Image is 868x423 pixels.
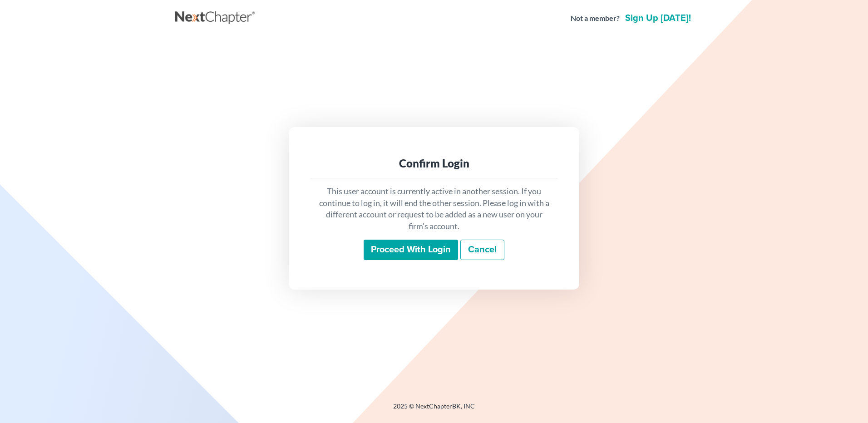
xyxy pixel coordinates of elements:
[318,156,550,171] div: Confirm Login
[318,186,550,232] p: This user account is currently active in another session. If you continue to log in, it will end ...
[460,240,504,261] a: Cancel
[364,240,458,261] input: Proceed with login
[571,13,620,24] strong: Not a member?
[623,14,693,23] a: Sign up [DATE]!
[175,402,693,418] div: 2025 © NextChapterBK, INC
